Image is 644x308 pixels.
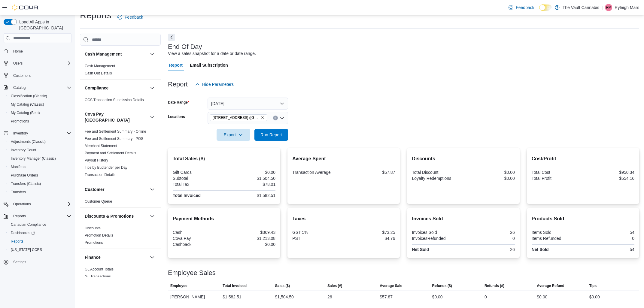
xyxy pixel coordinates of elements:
h3: End Of Day [168,43,202,50]
button: Users [11,60,25,67]
a: Fee and Settlement Summary - Online [85,129,146,134]
span: Export [220,129,247,141]
button: My Catalog (Classic) [6,100,74,109]
span: Settings [11,258,71,266]
h2: Total Sales ($) [173,155,275,162]
div: Compliance [80,96,161,106]
button: Purchase Orders [6,171,74,180]
a: Transfers [8,189,28,196]
div: $0.00 [225,242,275,247]
a: Inventory Manager (Classic) [8,155,58,162]
button: Finance [85,254,147,260]
div: 54 [584,247,634,252]
span: Transfers (Classic) [8,180,71,187]
div: $1,582.51 [223,293,241,300]
button: Hide Parameters [193,78,236,90]
div: $1,504.50 [275,293,294,300]
div: Subtotal [173,176,223,181]
button: Customers [1,71,74,80]
div: $4.76 [345,236,395,241]
span: Discounts [85,226,101,231]
span: Sales ($) [275,283,290,288]
div: $1,504.50 [225,176,275,181]
span: Washington CCRS [8,246,71,253]
div: Cash Management [80,62,161,79]
div: Cash [173,230,223,235]
div: Ryleigh Mars [605,4,612,11]
div: $0.00 [465,176,515,181]
a: Promotion Details [85,233,113,237]
div: Customer [80,198,161,207]
button: Compliance [85,85,147,91]
div: $0.00 [225,170,275,175]
span: Transfers [11,190,26,195]
div: Cashback [173,242,223,247]
div: 54 [584,230,634,235]
a: Discounts [85,226,101,230]
div: $0.00 [589,293,600,300]
a: Purchase Orders [8,172,41,179]
a: My Catalog (Beta) [8,109,42,116]
div: $1,213.08 [225,236,275,241]
div: Total Tax [173,182,223,187]
span: Inventory Manager (Classic) [8,155,71,162]
span: Purchase Orders [11,173,38,178]
span: Average Refund [537,283,564,288]
div: $950.34 [584,170,634,175]
a: OCS Transaction Submission Details [85,98,144,102]
span: Adjustments (Classic) [11,139,46,144]
a: Inventory Count [8,146,39,154]
span: Refunds (#) [485,283,504,288]
span: Customers [13,73,31,78]
img: Cova [12,5,39,11]
span: My Catalog (Beta) [8,109,71,116]
button: Reports [11,213,28,220]
button: Open list of options [280,116,284,120]
button: Catalog [11,84,28,91]
span: RM [606,4,612,11]
div: 26 [465,247,515,252]
div: [PERSON_NAME] [168,291,220,303]
span: Customer Queue [85,199,112,204]
button: Cash Management [149,50,156,58]
div: $0.00 [465,170,515,175]
button: Reports [6,237,74,246]
button: Inventory Manager (Classic) [6,154,74,163]
div: Total Discount [412,170,462,175]
a: Payment and Settlement Details [85,151,136,155]
span: OCS Transaction Submission Details [85,98,144,102]
h3: Customer [85,186,104,192]
h3: Finance [85,254,101,260]
a: Classification (Classic) [8,92,50,100]
a: GL Account Totals [85,267,114,271]
a: [US_STATE] CCRS [8,246,44,253]
span: Purchase Orders [8,172,71,179]
span: Canadian Compliance [8,221,71,228]
div: Cova Pay [173,236,223,241]
span: Settings [13,260,26,264]
a: Customers [11,72,33,79]
p: | [602,4,603,11]
span: Run Report [260,132,282,138]
span: Inventory [13,131,28,136]
span: Catalog [13,85,26,90]
a: Cash Out Details [85,71,112,75]
div: PST [292,236,342,241]
span: Promotions [85,240,103,245]
span: Email Subscription [190,59,228,71]
div: $369.43 [225,230,275,235]
a: Customer Queue [85,199,112,204]
button: Inventory [11,130,30,137]
button: Canadian Compliance [6,220,74,229]
a: GL Transactions [85,274,111,279]
div: $57.87 [380,293,393,300]
button: [US_STATE] CCRS [6,246,74,254]
span: Dark Mode [539,11,539,11]
a: Dashboards [8,229,37,237]
span: Users [11,60,71,67]
button: Next [168,34,175,41]
h2: Products Sold [532,215,634,222]
button: Settings [1,258,74,266]
span: My Catalog (Classic) [8,101,71,108]
nav: Complex example [4,44,71,282]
